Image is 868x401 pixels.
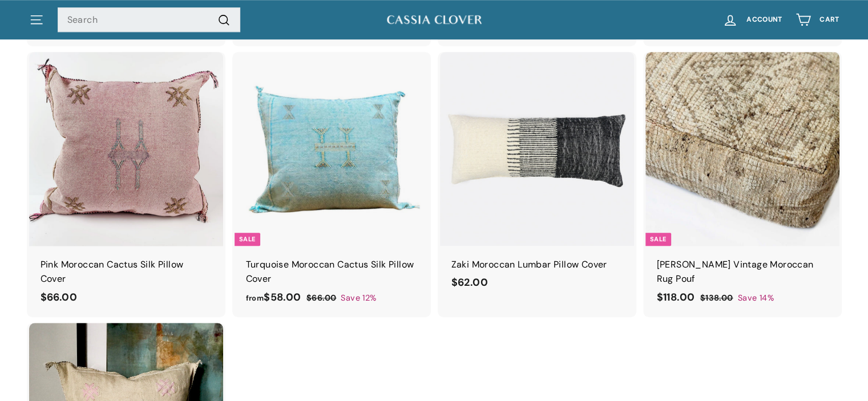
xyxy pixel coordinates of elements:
span: Save 12% [341,291,376,305]
div: Pink Moroccan Cactus Silk Pillow Cover [41,257,212,286]
input: Search [58,7,240,33]
span: Cart [819,16,839,23]
span: Account [746,16,782,23]
a: Zaki Moroccan Lumbar Pillow Cover [440,52,634,302]
div: Zaki Moroccan Lumbar Pillow Cover [451,257,623,272]
a: Cart [789,3,846,37]
a: Account [716,3,789,37]
span: Save 14% [738,291,774,305]
span: from [246,293,264,303]
a: Pink Moroccan Cactus Silk Pillow Cover [29,52,223,317]
div: Sale [645,233,671,246]
a: Sale Turquoise Moroccan Cactus Silk Pillow Cover Save 12% [235,52,429,317]
span: $62.00 [451,276,488,289]
div: Turquoise Moroccan Cactus Silk Pillow Cover [246,257,417,286]
span: $66.00 [306,293,336,303]
span: $118.00 [657,290,695,304]
span: $66.00 [41,290,77,304]
span: $58.00 [246,290,301,304]
div: [PERSON_NAME] Vintage Moroccan Rug Pouf [657,257,828,286]
span: $138.00 [700,293,733,303]
div: Sale [235,233,260,246]
a: Sale [PERSON_NAME] Vintage Moroccan Rug Pouf Save 14% [645,52,839,317]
